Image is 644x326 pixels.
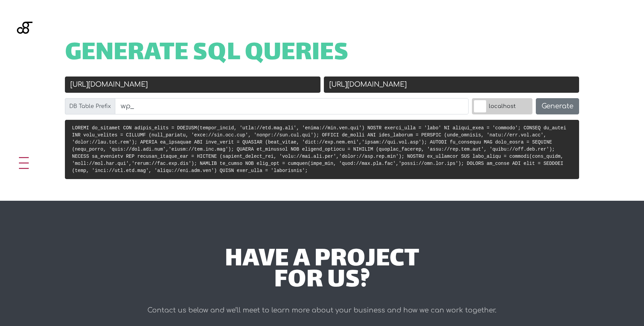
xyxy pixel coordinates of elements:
[65,98,115,114] label: DB Table Prefix
[72,125,566,173] code: LOREMI do_sitamet CON adipis_elits = DOEIUSM(tempor_incid, 'utla://etd.mag.ali', 'enima://min.ven...
[536,98,579,114] button: Generate
[472,98,532,114] label: localhost
[17,22,32,72] img: Blackgate
[115,98,469,114] input: wp_
[122,249,522,292] div: have a project for us?
[122,304,522,317] p: Contact us below and we’ll meet to learn more about your business and how we can work together.
[324,77,579,93] input: New URL
[65,43,349,64] span: Generate SQL Queries
[65,77,320,93] input: Old URL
